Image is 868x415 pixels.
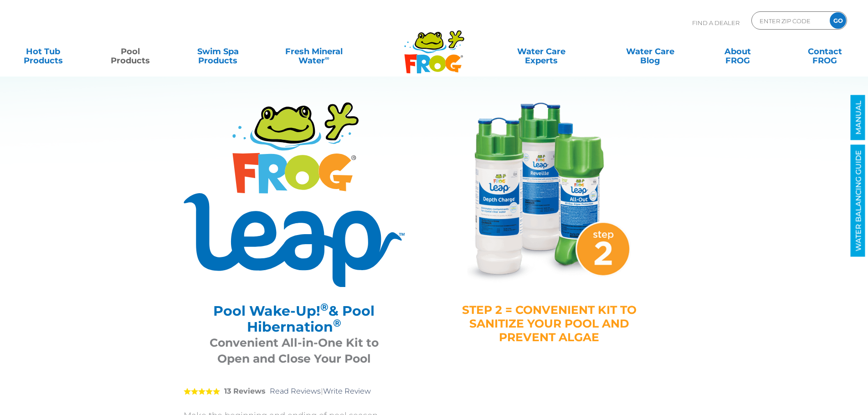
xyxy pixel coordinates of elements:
[616,42,684,61] a: Water CareBlog
[320,301,329,313] sup: ®
[270,387,321,395] a: Read Reviews
[830,12,846,29] input: GO
[692,11,740,34] p: Find A Dealer
[325,54,329,61] sup: ∞
[333,317,341,329] sup: ®
[704,42,771,61] a: AboutFROG
[224,387,266,395] strong: 13 Reviews
[9,42,77,61] a: Hot TubProducts
[195,303,393,335] h2: Pool Wake-Up! & Pool Hibernation
[184,388,220,395] span: 5
[271,42,356,61] a: Fresh MineralWater∞
[399,18,469,74] img: Frog Products Logo
[323,387,371,395] a: Write Review
[850,95,868,140] a: MANUAL
[97,42,164,61] a: PoolProducts
[486,42,596,61] a: Water CareExperts
[184,102,405,287] img: Product Logo
[462,303,637,344] h4: STEP 2 = CONVENIENT KIT TO SANITIZE YOUR POOL AND PREVENT ALGAE
[195,335,393,367] h3: Convenient All-in-One Kit to Open and Close Your Pool
[791,42,859,61] a: ContactFROG
[850,145,868,257] a: WATER BALANCING GUIDE
[184,42,252,61] a: Swim SpaProducts
[184,374,405,409] div: |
